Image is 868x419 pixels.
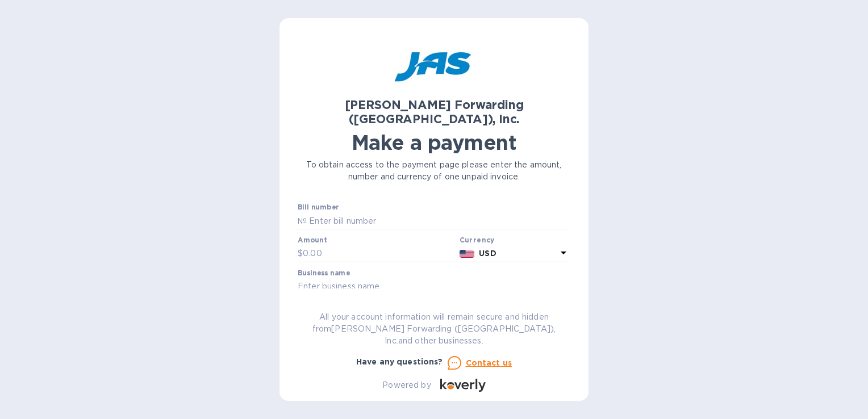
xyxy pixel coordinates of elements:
input: 0.00 [303,245,455,262]
p: № [298,215,307,227]
u: Contact us [466,358,512,367]
h1: Make a payment [298,131,570,154]
input: Enter business name [298,278,570,295]
b: Have any questions? [356,357,443,366]
label: Business name [298,270,350,276]
b: USD [479,249,496,258]
p: To obtain access to the payment page please enter the amount, number and currency of one unpaid i... [298,159,570,183]
b: [PERSON_NAME] Forwarding ([GEOGRAPHIC_DATA]), Inc. [345,98,524,126]
label: Amount [298,237,327,244]
input: Enter bill number [307,212,570,229]
label: Bill number [298,204,339,211]
p: $ [298,248,303,259]
p: All your account information will remain secure and hidden from [PERSON_NAME] Forwarding ([GEOGRA... [298,311,570,347]
img: USD [460,250,475,258]
b: Currency [460,236,495,244]
p: Powered by [382,379,431,391]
